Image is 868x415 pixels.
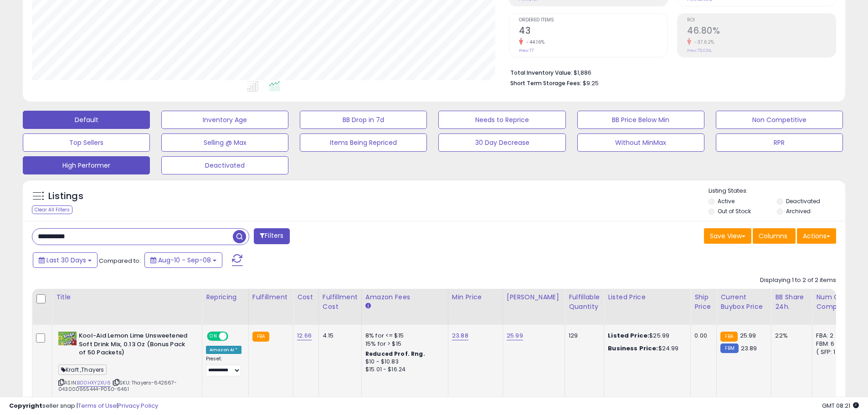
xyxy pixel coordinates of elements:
[694,332,709,340] div: 0.00
[23,133,150,152] button: Top Sellers
[161,156,288,174] button: Deactivated
[58,379,177,393] span: | SKU: Thayers-642667-043000955444-P050-6461
[33,252,98,268] button: Last 30 Days
[9,401,42,410] strong: Copyright
[694,292,713,312] div: Ship Price
[23,156,150,174] button: High Performer
[452,292,499,302] div: Min Price
[297,292,315,302] div: Cost
[48,190,83,203] h5: Listings
[77,379,111,387] a: B00HXY2XU6
[720,292,767,312] div: Current Buybox Price
[741,344,757,353] span: 23.89
[9,402,158,410] div: seller snap | |
[208,333,219,340] span: ON
[718,197,734,205] label: Active
[519,48,534,53] small: Prev: 77
[691,39,714,46] small: -37.62%
[206,292,245,302] div: Repricing
[365,358,441,366] div: $10 - $10.83
[687,26,836,38] h2: 46.80%
[720,343,738,353] small: FBM
[753,228,796,244] button: Columns
[816,348,846,356] div: ( SFP: 1 )
[577,111,704,129] button: BB Price Below Min
[56,292,198,302] div: Title
[786,207,811,215] label: Archived
[252,332,269,342] small: FBA
[608,332,683,340] div: $25.99
[99,256,141,265] span: Compared to:
[323,292,358,312] div: Fulfillment Cost
[32,205,72,214] div: Clear All Filters
[569,332,597,340] div: 129
[365,340,441,348] div: 15% for > $15
[822,401,859,410] span: 2025-10-9 08:21 GMT
[519,18,668,23] span: Ordered Items
[718,207,751,215] label: Out of Stock
[365,366,441,374] div: $15.01 - $16.24
[206,346,241,354] div: Amazon AI *
[797,228,836,244] button: Actions
[760,276,836,285] div: Displaying 1 to 2 of 2 items
[227,333,241,340] span: OFF
[438,133,565,152] button: 30 Day Decrease
[775,332,805,340] div: 22%
[297,331,312,340] a: 12.66
[158,256,211,265] span: Aug-10 - Sep-08
[254,228,289,244] button: Filters
[608,344,658,353] b: Business Price:
[58,332,77,345] img: 51jshXzQxYL._SL40_.jpg
[583,79,599,87] span: $9.25
[323,332,354,340] div: 4.15
[716,111,843,129] button: Non Competitive
[365,332,441,340] div: 8% for <= $15
[23,111,150,129] button: Default
[300,111,427,129] button: BB Drop in 7d
[704,228,751,244] button: Save View
[365,302,371,310] small: Amazon Fees.
[720,332,737,342] small: FBA
[608,331,649,340] b: Listed Price:
[687,48,711,53] small: Prev: 75.03%
[510,67,829,77] li: $1,886
[687,18,836,23] span: ROI
[577,133,704,152] button: Without MinMax
[300,133,427,152] button: Items Being Repriced
[816,292,849,312] div: Num of Comp.
[816,332,846,340] div: FBA: 2
[569,292,600,312] div: Fulfillable Quantity
[786,197,820,205] label: Deactivated
[79,332,190,359] b: Kool-Aid Lemon Lime Unsweetened Soft Drink Mix, 0.13 Oz (Bonus Pack of 50 Packets)
[519,26,668,38] h2: 43
[816,340,846,348] div: FBM: 6
[161,111,288,129] button: Inventory Age
[510,79,581,87] b: Short Term Storage Fees:
[144,252,222,268] button: Aug-10 - Sep-08
[452,331,468,340] a: 23.88
[608,344,683,353] div: $24.99
[78,401,117,410] a: Terms of Use
[161,133,288,152] button: Selling @ Max
[252,292,289,302] div: Fulfillment
[740,331,756,340] span: 25.99
[608,292,687,302] div: Listed Price
[709,187,845,195] p: Listing States:
[206,356,241,376] div: Preset:
[507,331,523,340] a: 25.99
[759,231,787,241] span: Columns
[118,401,158,410] a: Privacy Policy
[775,292,808,312] div: BB Share 24h.
[58,364,107,375] span: Kraft ,Thayers
[510,69,572,77] b: Total Inventory Value:
[365,292,444,302] div: Amazon Fees
[523,39,545,46] small: -44.16%
[46,256,86,265] span: Last 30 Days
[716,133,843,152] button: RPR
[507,292,561,302] div: [PERSON_NAME]
[365,350,425,358] b: Reduced Prof. Rng.
[438,111,565,129] button: Needs to Reprice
